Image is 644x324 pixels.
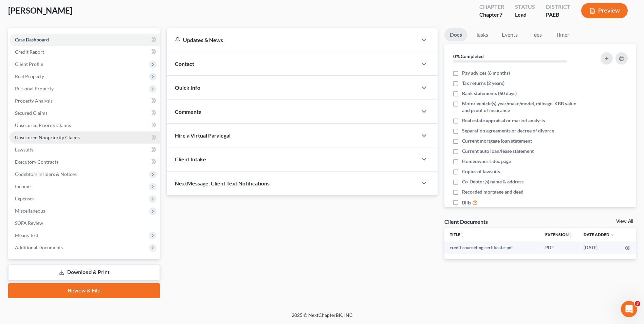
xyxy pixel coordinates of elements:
span: NextMessage: Client Text Notifications [175,180,270,186]
span: Additional Documents [15,245,63,250]
span: Real estate appraisal or market analysis [462,117,545,124]
span: Tax returns (2 years) [462,80,504,87]
div: PAEB [546,11,570,19]
span: Means Test [15,232,38,238]
i: unfold_more [460,233,464,237]
a: Property Analysis [10,95,160,107]
a: View All [616,219,633,224]
div: Client Documents [444,218,488,225]
span: Motor vehicle(s) year/make/model, mileage, KBB value and proof of insurance [462,100,582,114]
div: District [546,3,570,11]
a: Fees [526,28,548,41]
span: 7 [499,11,502,18]
a: SOFA Review [10,217,160,229]
span: Homeowner's dec page [462,158,511,165]
div: Chapter [479,3,504,11]
a: Docs [444,28,467,41]
a: Executory Contracts [10,156,160,168]
span: Hire a Virtual Paralegal [175,132,231,139]
td: credit counseling certificate-pdf [444,241,540,254]
a: Credit Report [10,46,160,58]
div: Status [515,3,535,11]
span: Comments [175,108,201,115]
span: Co-Debtor(s) name & address [462,178,523,185]
span: Lawsuits [15,147,33,152]
div: Lead [515,11,535,19]
a: Download & Print [8,265,160,281]
span: Unsecured Nonpriority Claims [15,134,80,140]
i: unfold_more [569,233,573,237]
span: Expenses [15,196,34,201]
span: Income [15,183,31,189]
a: Tasks [470,28,494,41]
span: Miscellaneous [15,208,45,214]
a: Case Dashboard [10,34,160,46]
div: Updates & News [175,36,409,43]
td: PDF [540,241,578,254]
span: Bank statements (60 days) [462,90,517,97]
a: Extensionunfold_more [545,232,573,237]
span: Case Dashboard [15,37,49,42]
div: Chapter [479,11,504,19]
span: Current mortgage loan statement [462,138,532,144]
span: Pay advices (6 months) [462,70,510,76]
a: Review & File [8,283,160,298]
span: [PERSON_NAME] [8,5,72,15]
span: SOFA Review [15,220,43,226]
a: Titleunfold_more [450,232,464,237]
span: Copies of lawsuits [462,168,500,175]
span: Unsecured Priority Claims [15,122,71,128]
i: expand_more [610,233,614,237]
button: Preview [581,3,628,18]
a: Unsecured Priority Claims [10,119,160,131]
a: Unsecured Nonpriority Claims [10,131,160,144]
span: Client Intake [175,156,206,162]
a: Secured Claims [10,107,160,119]
div: 2025 © NextChapterBK, INC [129,312,516,324]
span: Bills [462,199,471,206]
span: Real Property [15,73,44,79]
span: Executory Contracts [15,159,58,165]
a: Events [496,28,523,41]
td: [DATE] [578,241,620,254]
span: Secured Claims [15,110,48,116]
a: Lawsuits [10,144,160,156]
span: Recorded mortgage and deed [462,188,523,195]
span: Client Profile [15,61,43,67]
a: Timer [550,28,575,41]
span: Current auto loan/lease statement [462,148,534,155]
a: Date Added expand_more [584,232,614,237]
strong: 0% Completed [453,53,484,59]
span: Separation agreements or decree of divorce [462,127,554,134]
span: Contact [175,60,194,67]
span: Codebtors Insiders & Notices [15,171,77,177]
span: 3 [635,301,640,306]
span: Property Analysis [15,98,53,104]
span: Credit Report [15,49,44,55]
span: Personal Property [15,86,54,91]
iframe: Intercom live chat [621,301,637,317]
span: Quick Info [175,84,200,91]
